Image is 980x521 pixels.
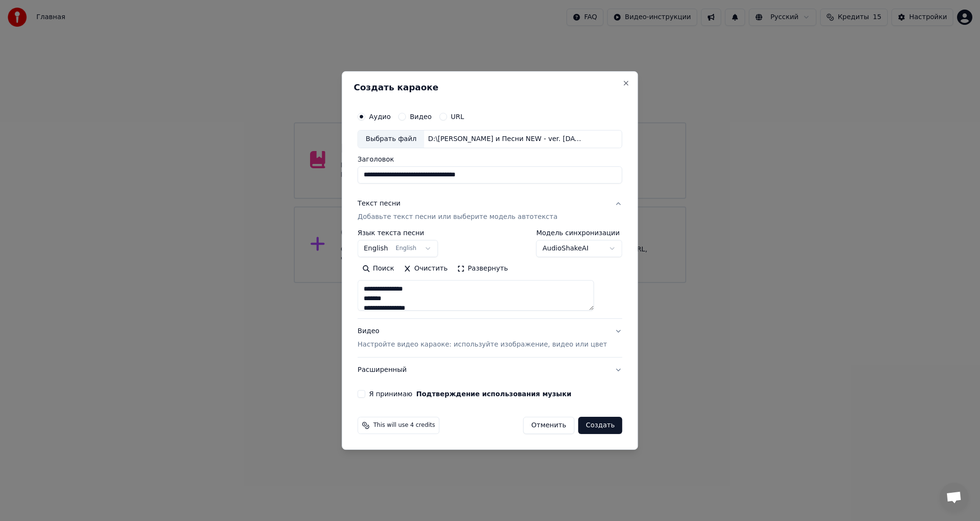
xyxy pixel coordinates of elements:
[358,130,424,148] div: Выбрать файл
[357,261,399,276] button: Поиск
[357,229,438,236] label: Язык текста песни
[416,391,571,397] button: Я принимаю
[424,134,587,144] div: D:\[PERSON_NAME] и Песни NEW - ver. [DATE]\[DEMOGRAPHIC_DATA]\[PERSON_NAME] (.m4a)\02 - Заходи ко...
[369,113,390,120] label: Аудио
[357,319,622,357] button: ВидеоНастройте видео караоке: используйте изображение, видео или цвет
[357,340,607,349] p: Настройте видео караоке: используйте изображение, видео или цвет
[354,83,626,92] h2: Создать караоке
[357,358,622,382] button: Расширенный
[451,113,464,120] label: URL
[357,326,607,349] div: Видео
[578,417,622,434] button: Создать
[399,261,453,276] button: Очистить
[410,113,432,120] label: Видео
[357,212,557,222] p: Добавьте текст песни или выберите модель автотекста
[369,391,571,397] label: Я принимаю
[357,229,622,318] div: Текст песниДобавьте текст песни или выберите модель автотекста
[523,417,574,434] button: Отменить
[373,422,435,429] span: This will use 4 credits
[536,229,623,236] label: Модель синхронизации
[452,261,512,276] button: Развернуть
[357,156,622,163] label: Заголовок
[357,191,622,229] button: Текст песниДобавьте текст песни или выберите модель автотекста
[357,199,401,208] div: Текст песни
